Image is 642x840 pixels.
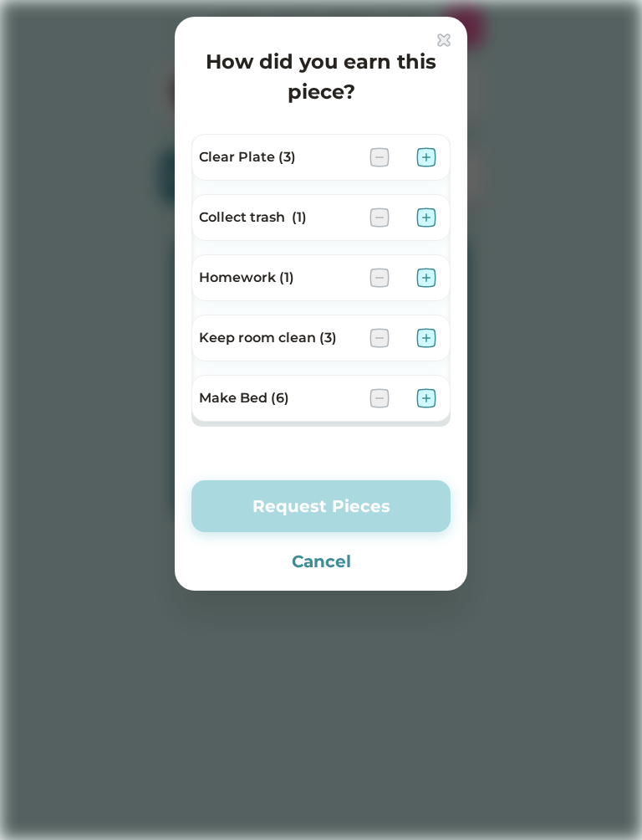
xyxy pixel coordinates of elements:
[369,147,390,167] img: interface-remove-square--subtract-grey-buttons-remove-add-button-square-delete.svg
[416,388,436,408] img: interface-add-square--square-remove-cross-buttons-add-plus-button.svg
[416,328,436,348] img: interface-add-square--square-remove-cross-buttons-add-plus-button.svg
[199,328,356,348] div: Keep room clean (3)
[416,147,436,167] img: interface-add-square--square-remove-cross-buttons-add-plus-button.svg
[369,207,390,228] img: interface-remove-square--subtract-grey-buttons-remove-add-button-square-delete.svg
[369,268,390,288] img: interface-remove-square--subtract-grey-buttons-remove-add-button-square-delete.svg
[369,328,390,348] img: interface-remove-square--subtract-grey-buttons-remove-add-button-square-delete.svg
[199,268,356,288] div: Homework (1)
[191,47,451,107] h4: How did you earn this piece?
[416,207,436,228] img: interface-add-square--square-remove-cross-buttons-add-plus-button.svg
[199,207,356,228] div: Collect trash (1)
[437,33,451,47] img: interface-delete-2--remove-bold-add-button-buttons-delete.svg
[416,268,436,288] img: interface-add-square--square-remove-cross-buttons-add-plus-button.svg
[199,147,356,167] div: Clear Plate (3)
[191,480,451,532] button: Request Pieces
[199,388,356,408] div: Make Bed (6)
[191,549,451,574] button: Cancel
[369,388,390,408] img: interface-remove-square--subtract-grey-buttons-remove-add-button-square-delete.svg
